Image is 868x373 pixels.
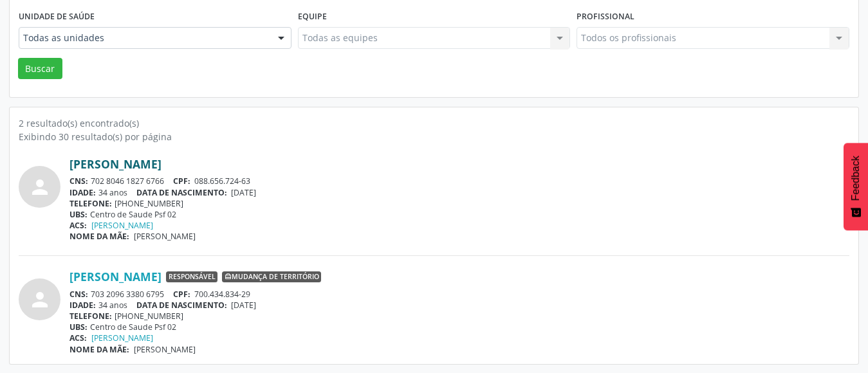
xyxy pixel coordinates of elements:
[18,58,62,80] button: Buscar
[194,289,250,300] span: 700.434.834-29
[173,176,190,186] span: CPF:
[69,157,162,171] a: [PERSON_NAME]
[69,176,88,186] span: CNS:
[134,344,196,355] span: [PERSON_NAME]
[69,198,112,209] span: TELEFONE:
[91,332,153,343] a: [PERSON_NAME]
[850,156,862,201] span: Feedback
[231,187,256,198] span: [DATE]
[19,116,849,130] div: 2 resultado(s) encontrado(s)
[19,130,849,143] div: Exibindo 30 resultado(s) por página
[69,187,849,198] div: 34 anos
[28,288,51,311] i: person
[173,289,190,300] span: CPF:
[231,300,256,311] span: [DATE]
[69,289,849,300] div: 703 2096 3380 6795
[19,7,95,27] label: Unidade de saúde
[69,311,112,322] span: TELEFONE:
[23,32,265,44] span: Todas as unidades
[69,220,87,231] span: ACS:
[69,176,849,186] div: 702 8046 1827 6766
[136,300,227,311] span: DATA DE NASCIMENTO:
[194,176,250,186] span: 088.656.724-63
[69,187,96,198] span: IDADE:
[69,289,88,300] span: CNS:
[69,269,162,284] a: [PERSON_NAME]
[136,187,227,198] span: DATA DE NASCIMENTO:
[69,209,88,220] span: UBS:
[69,231,129,242] span: NOME DA MÃE:
[844,143,868,230] button: Feedback - Mostrar pesquisa
[166,271,217,283] span: Responsável
[69,322,849,332] div: Centro de Saude Psf 02
[222,271,321,283] span: Mudança de território
[69,300,849,311] div: 34 anos
[298,7,327,27] label: Equipe
[69,209,849,220] div: Centro de Saude Psf 02
[69,322,88,332] span: UBS:
[28,176,51,199] i: person
[577,7,634,27] label: Profissional
[69,311,849,322] div: [PHONE_NUMBER]
[69,198,849,209] div: [PHONE_NUMBER]
[69,332,87,343] span: ACS:
[69,344,129,355] span: NOME DA MÃE:
[134,231,196,242] span: [PERSON_NAME]
[91,220,153,231] a: [PERSON_NAME]
[69,300,96,311] span: IDADE:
